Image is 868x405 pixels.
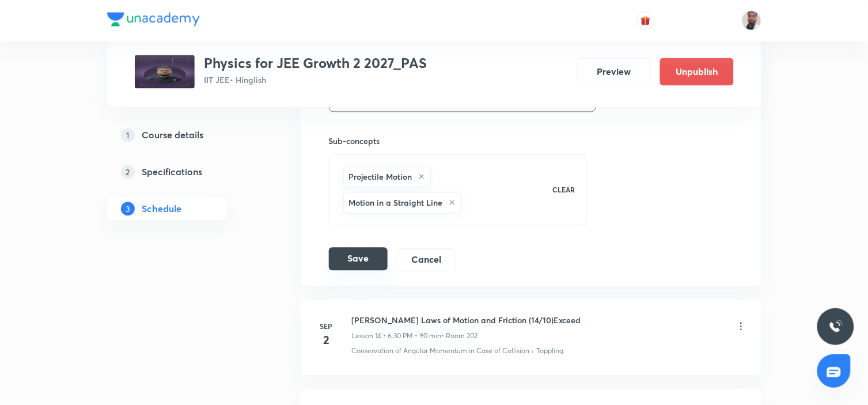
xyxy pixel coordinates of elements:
h4: 2 [315,332,338,349]
h6: Sep [315,321,338,332]
p: • Room 202 [442,331,478,342]
button: Cancel [397,249,456,272]
p: 2 [121,165,135,179]
h6: Sub-concepts [329,135,587,147]
p: Conservation of Angular Momentum in Case of Collision [352,346,530,357]
img: Company Logo [107,13,200,27]
img: SHAHNAWAZ AHMAD [742,11,761,31]
h5: Schedule [142,202,181,216]
p: Lesson 14 • 6:30 PM • 90 min [352,331,442,342]
button: Unpublish [660,58,734,86]
h5: Course details [142,128,203,142]
button: Save [329,248,388,271]
p: CLEAR [552,185,575,195]
h3: Physics for JEE Growth 2 2027_PAS [204,55,427,72]
div: · [532,346,535,357]
h6: [PERSON_NAME] Laws of Motion and Friction (14/10)Exceed [352,315,581,327]
img: avatar [640,16,651,26]
button: Preview [577,58,651,86]
p: 1 [121,128,135,142]
p: 3 [121,202,135,216]
h5: Specifications [142,165,202,179]
a: 1Course details [107,124,264,147]
a: 2Specifications [107,161,264,184]
button: avatar [636,12,655,30]
h6: Projectile Motion [349,171,412,183]
a: Company Logo [107,13,200,29]
h6: Motion in a Straight Line [349,197,443,209]
img: 1601232f8ad64ef39347604fb1e1aeae.jpg [135,55,195,89]
p: IIT JEE • Hinglish [204,74,427,86]
img: ttu [829,320,843,334]
p: Toppling [537,346,564,357]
